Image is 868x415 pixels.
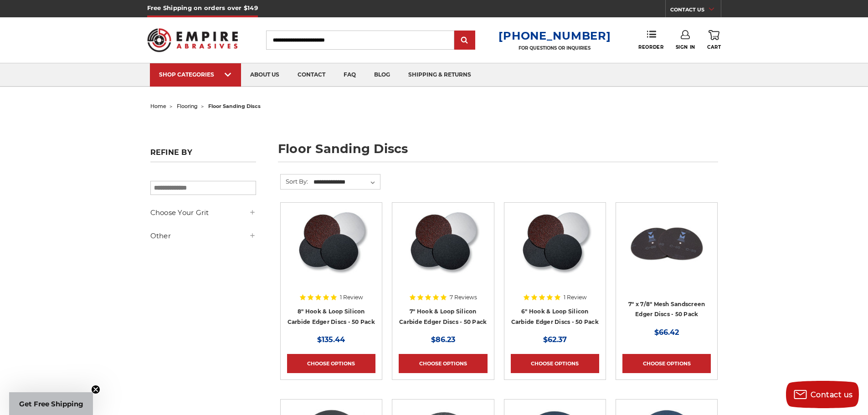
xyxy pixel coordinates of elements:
img: Empire Abrasives [147,22,238,58]
a: Choose Options [399,354,487,373]
a: home [150,103,166,109]
div: SHOP CATEGORIES [159,71,232,78]
span: 1 Review [340,295,363,300]
span: floor sanding discs [208,103,261,109]
img: Silicon Carbide 6" Hook & Loop Edger Discs [518,209,592,282]
a: Choose Options [622,354,711,373]
span: Cart [707,44,721,50]
span: $62.37 [543,335,567,344]
h5: Choose Your Grit [150,207,256,218]
a: 7" x 7/8" Mesh Sandscreen Edger Discs - 50 Pack [628,301,705,318]
label: Sort By: [281,174,308,188]
a: 7" Hook & Loop Silicon Carbide Edger Discs - 50 Pack [399,308,487,325]
a: 7" x 7/8" Mesh Sanding Screen Edger Discs [622,209,711,297]
span: 7 Reviews [450,295,477,300]
select: Sort By: [312,175,380,189]
a: Silicon Carbide 6" Hook & Loop Edger Discs [511,209,599,297]
input: Submit [456,31,474,50]
span: Get Free Shipping [19,400,83,408]
img: Silicon Carbide 8" Hook & Loop Edger Discs [294,209,368,282]
a: about us [241,63,288,87]
a: Cart [707,30,721,50]
a: Silicon Carbide 8" Hook & Loop Edger Discs [287,209,375,297]
a: CONTACT US [670,5,721,17]
a: [PHONE_NUMBER] [498,29,611,42]
span: 1 Review [564,295,587,300]
span: $86.23 [431,335,455,344]
a: blog [365,63,399,87]
span: Contact us [811,390,853,399]
span: $66.42 [654,328,679,337]
button: Contact us [786,381,859,408]
h5: Refine by [150,148,256,162]
h5: Other [150,231,256,241]
a: flooring [177,103,198,109]
img: Silicon Carbide 7" Hook & Loop Edger Discs [406,209,480,282]
a: 6" Hook & Loop Silicon Carbide Edger Discs - 50 Pack [511,308,599,325]
a: Silicon Carbide 7" Hook & Loop Edger Discs [399,209,487,297]
a: Reorder [638,30,663,50]
a: Choose Options [287,354,375,373]
a: 8" Hook & Loop Silicon Carbide Edger Discs - 50 Pack [288,308,375,325]
span: Reorder [638,44,663,50]
a: contact [288,63,334,87]
div: Get Free ShippingClose teaser [9,392,93,415]
span: $135.44 [317,335,345,344]
a: faq [334,63,365,87]
img: 7" x 7/8" Mesh Sanding Screen Edger Discs [630,209,703,282]
button: Close teaser [91,385,100,394]
span: Sign In [676,44,695,50]
a: Choose Options [511,354,599,373]
a: shipping & returns [399,63,480,87]
h1: floor sanding discs [278,143,718,162]
p: FOR QUESTIONS OR INQUIRIES [498,45,611,51]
